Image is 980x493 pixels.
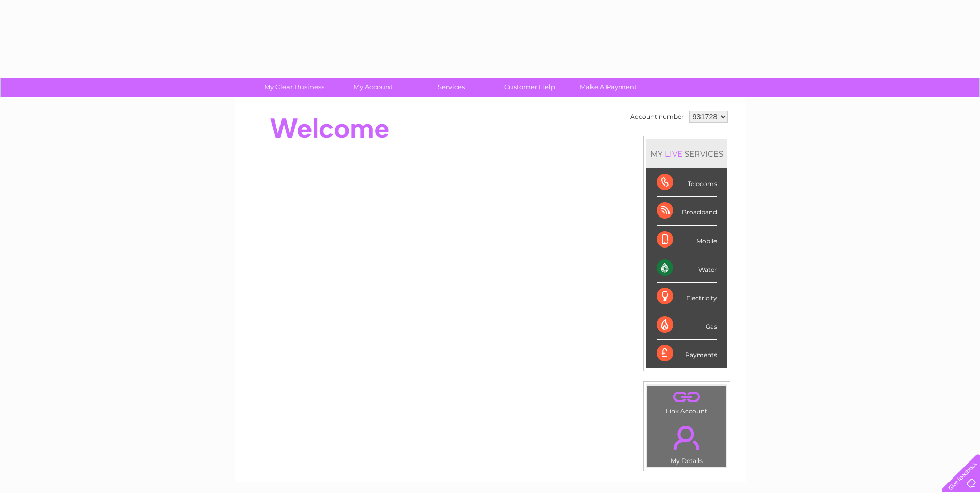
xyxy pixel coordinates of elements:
div: Broadband [657,197,717,225]
div: Electricity [657,283,717,311]
div: Mobile [657,226,717,254]
div: LIVE [663,149,685,159]
td: Link Account [647,385,727,418]
a: . [650,420,724,456]
div: Gas [657,311,717,340]
td: My Details [647,417,727,468]
div: Water [657,254,717,283]
div: Telecoms [657,168,717,197]
a: My Account [330,78,415,97]
a: Services [409,78,494,97]
div: MY SERVICES [646,139,727,168]
td: Account number [628,108,687,126]
a: Make A Payment [566,78,651,97]
a: My Clear Business [252,78,337,97]
a: . [650,388,724,406]
a: Customer Help [487,78,572,97]
div: Payments [657,340,717,367]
